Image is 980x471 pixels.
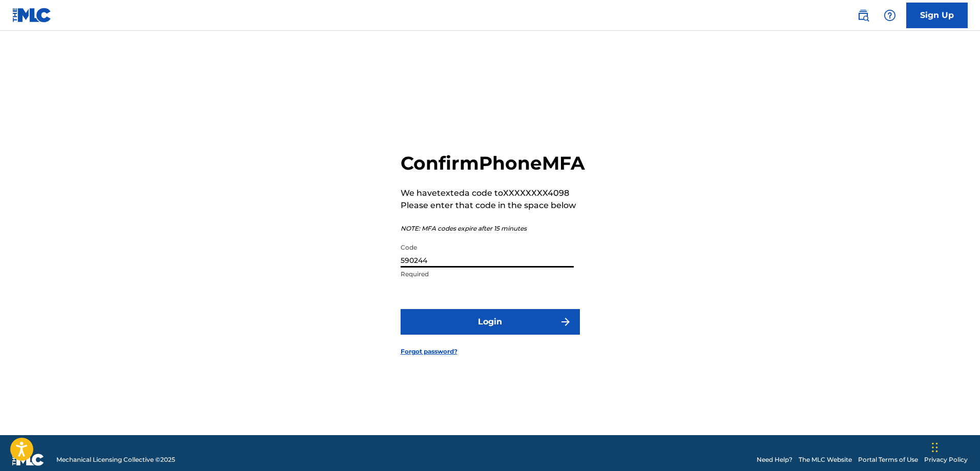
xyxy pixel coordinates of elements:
[857,9,869,22] img: search
[559,316,572,328] img: f7272a7cc735f4ea7f67.svg
[906,3,968,28] a: Sign Up
[929,422,980,471] iframe: Chat Widget
[401,347,457,356] a: Forgot password?
[12,454,44,466] img: logo
[757,455,793,464] a: Need Help?
[880,5,900,26] div: Help
[401,270,574,279] p: Required
[799,455,852,464] a: The MLC Website
[884,9,896,22] img: help
[932,432,938,463] div: Drag
[924,455,968,464] a: Privacy Policy
[858,455,918,464] a: Portal Terms of Use
[401,224,585,233] p: NOTE: MFA codes expire after 15 minutes
[401,309,580,335] button: Login
[401,152,585,175] h2: Confirm Phone MFA
[12,8,52,23] img: MLC Logo
[401,199,585,212] p: Please enter that code in the space below
[853,5,873,26] a: Public Search
[56,455,175,464] span: Mechanical Licensing Collective © 2025
[401,187,585,199] p: We have texted a code to XXXXXXXX4098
